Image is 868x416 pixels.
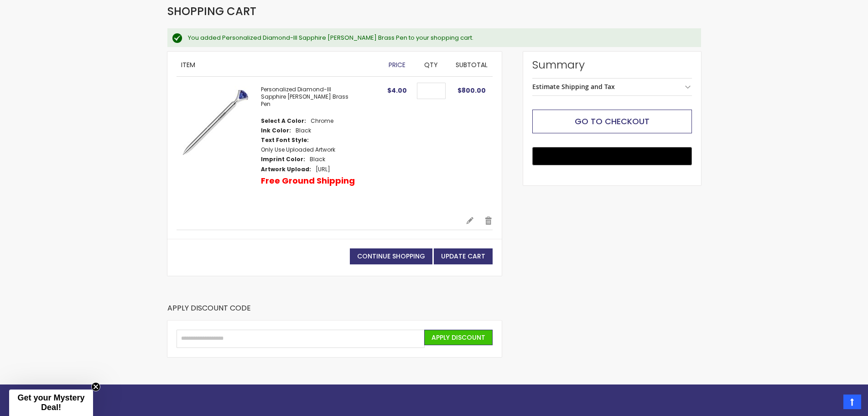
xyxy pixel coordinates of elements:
span: Price [389,60,405,69]
div: Get your Mystery Deal!Close teaser [9,390,93,416]
strong: Summary [532,58,692,72]
dt: Ink Color [261,127,291,134]
div: You added Personalized Diamond-III Sapphire [PERSON_NAME] Brass Pen to your shopping cart. [188,34,692,42]
span: Apply Discount [431,333,485,342]
span: $4.00 [387,86,407,95]
span: Qty [424,60,438,69]
button: Buy with GPay [532,147,692,165]
dd: Black [296,127,311,134]
strong: Estimate Shipping and Tax [532,82,615,91]
a: Continue Shopping [350,248,432,264]
dd: Chrome [311,117,333,125]
iframe: Google Customer Reviews [793,391,868,416]
span: Get your Mystery Deal! [17,393,84,412]
dt: Imprint Color [261,156,305,163]
a: [URL] [316,165,330,173]
dd: Only Use Uploaded Artwork [261,146,335,153]
button: Update Cart [434,248,493,264]
a: Personalized Diamond-III Sapphire Crystal Diamond Brass Pen-Chrome [177,86,261,207]
strong: Apply Discount Code [167,303,251,320]
span: Item [181,60,195,69]
p: Free Ground Shipping [261,175,355,186]
button: Go to Checkout [532,110,692,133]
span: $800.00 [457,86,486,95]
a: Personalized Diamond-III Sapphire [PERSON_NAME] Brass Pen [261,85,348,108]
img: Personalized Diamond-III Sapphire Crystal Diamond Brass Pen-Chrome [177,86,252,161]
dt: Select A Color [261,117,306,125]
span: Update Cart [441,252,485,261]
span: Continue Shopping [357,252,425,261]
span: Go to Checkout [575,116,650,127]
button: Close teaser [91,382,100,391]
dt: Artwork Upload [261,166,311,173]
span: Subtotal [456,60,488,69]
dt: Text Font Style [261,137,309,144]
dd: Black [310,156,325,163]
span: Shopping Cart [167,4,256,19]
